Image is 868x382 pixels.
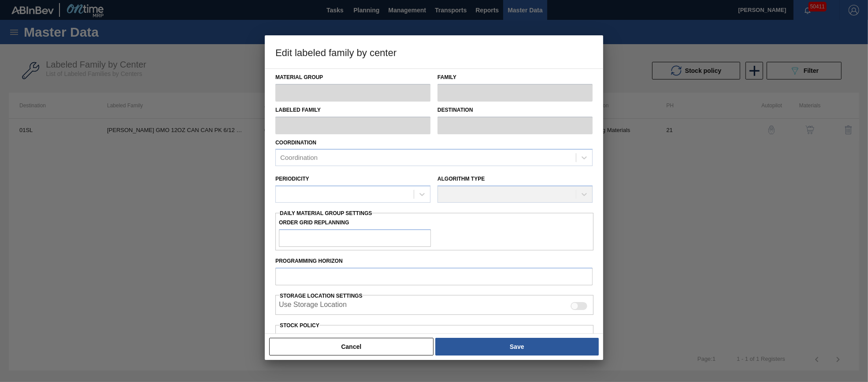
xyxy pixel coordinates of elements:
[438,176,485,182] label: Algorithm Type
[280,210,372,216] span: Daily Material Group Settings
[438,104,593,117] label: Destination
[275,140,316,146] label: Coordination
[279,216,431,229] label: Order Grid Replanning
[275,104,430,117] label: Labeled Family
[269,338,434,356] button: Cancel
[275,71,430,84] label: Material Group
[435,338,599,356] button: Save
[280,293,363,299] span: Storage Location Settings
[279,301,347,311] label: When enabled, the system will display stocks from different storage locations.
[265,35,603,69] h3: Edit labeled family by center
[438,71,593,84] label: Family
[280,322,319,329] label: Stock Policy
[275,176,309,182] label: Periodicity
[275,255,593,268] label: Programming Horizon
[280,154,318,162] div: Coordination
